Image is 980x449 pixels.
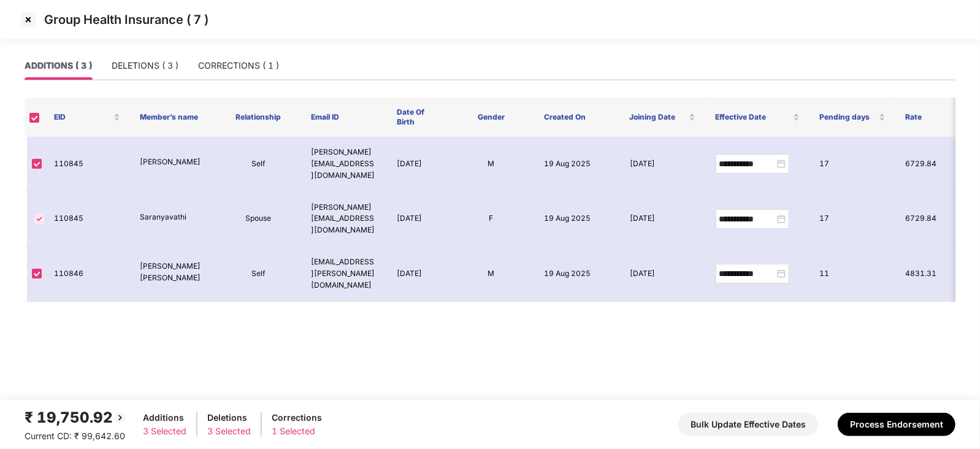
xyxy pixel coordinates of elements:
td: 17 [810,192,896,247]
td: [DATE] [620,192,706,247]
td: 110845 [44,192,130,247]
p: [PERSON_NAME] [140,156,206,168]
td: 19 Aug 2025 [534,137,620,192]
span: Joining Date [630,112,687,122]
img: svg+xml;base64,PHN2ZyBpZD0iQ3Jvc3MtMzJ4MzIiIHhtbG5zPSJodHRwOi8vd3d3LnczLm9yZy8yMDAwL3N2ZyIgd2lkdG... [18,10,38,29]
div: ₹ 19,750.92 [25,406,128,429]
td: Self [216,247,302,302]
td: [DATE] [620,137,706,192]
th: Joining Date [620,98,706,137]
td: 110845 [44,137,130,192]
th: Relationship [216,98,302,137]
button: Process Endorsement [838,413,955,436]
th: EID [44,98,130,137]
th: Gender [448,98,534,137]
td: [EMAIL_ADDRESS][PERSON_NAME][DOMAIN_NAME] [301,247,387,302]
td: 17 [810,137,896,192]
td: M [448,137,534,192]
span: Pending days [819,112,876,122]
td: 110846 [44,247,130,302]
td: 19 Aug 2025 [534,192,620,247]
span: Effective Date [715,112,791,122]
p: Saranyavathi [140,212,206,223]
td: [DATE] [620,247,706,302]
td: M [448,247,534,302]
div: 1 Selected [272,424,322,438]
td: Self [216,137,302,192]
span: Current CD: ₹ 99,642.60 [25,431,125,441]
td: F [448,192,534,247]
td: [DATE] [387,137,448,192]
button: Bulk Update Effective Dates [678,413,818,436]
div: CORRECTIONS ( 1 ) [198,59,279,72]
span: EID [54,112,111,122]
th: Effective Date [705,98,810,137]
div: DELETIONS ( 3 ) [112,59,178,72]
p: [PERSON_NAME] [PERSON_NAME] [140,261,206,284]
th: Created On [534,98,620,137]
th: Date Of Birth [387,98,448,137]
td: [PERSON_NAME][EMAIL_ADDRESS][DOMAIN_NAME] [301,137,387,192]
th: Member’s name [130,98,216,137]
td: Spouse [216,192,302,247]
img: svg+xml;base64,PHN2ZyBpZD0iQmFjay0yMHgyMCIgeG1sbnM9Imh0dHA6Ly93d3cudzMub3JnLzIwMDAvc3ZnIiB3aWR0aD... [113,410,128,425]
img: svg+xml;base64,PHN2ZyBpZD0iVGljay0zMngzMiIgeG1sbnM9Imh0dHA6Ly93d3cudzMub3JnLzIwMDAvc3ZnIiB3aWR0aD... [32,212,47,226]
td: [DATE] [387,192,448,247]
td: 11 [810,247,896,302]
div: Corrections [272,411,322,424]
div: Additions [143,411,186,424]
div: 3 Selected [207,424,251,438]
div: Deletions [207,411,251,424]
td: [PERSON_NAME][EMAIL_ADDRESS][DOMAIN_NAME] [301,192,387,247]
p: Group Health Insurance ( 7 ) [44,12,209,27]
div: ADDITIONS ( 3 ) [25,59,92,72]
td: 19 Aug 2025 [534,247,620,302]
div: 3 Selected [143,424,186,438]
th: Pending days [810,98,895,137]
th: Email ID [301,98,387,137]
td: [DATE] [387,247,448,302]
